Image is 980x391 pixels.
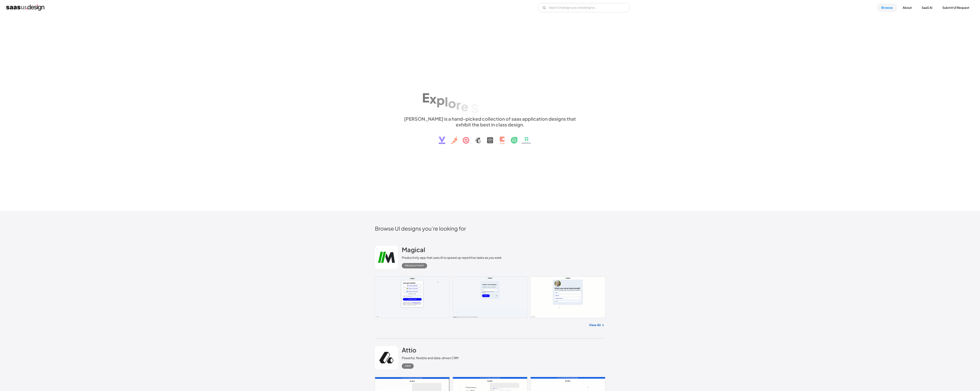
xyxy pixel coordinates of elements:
[917,3,937,12] a: SaaS Ai
[402,246,425,253] h2: Magical
[405,364,411,368] div: CRM
[429,91,437,106] div: x
[432,127,548,147] img: text, icon, saas logo
[938,3,974,12] a: Submit UI Request
[877,3,897,12] a: Browse
[538,3,630,12] form: Email Form
[538,3,630,12] input: Search UI designs you're looking for...
[437,93,445,107] div: p
[375,225,605,232] h2: Browse UI designs you’re looking for
[471,101,479,116] div: S
[402,82,578,112] h1: Explore SaaS UI design patterns & interactions.
[402,255,502,260] div: Productivity app that uses AI to speed up repetitive tasks as you work
[422,90,429,105] div: E
[898,3,916,12] a: About
[461,99,468,114] div: e
[445,94,448,109] div: l
[589,323,601,327] a: View All
[405,263,424,268] div: Productivity
[456,97,461,112] div: r
[6,5,44,11] a: home
[448,96,456,111] div: o
[402,246,425,255] a: Magical
[402,346,416,356] a: Attio
[402,116,578,127] div: [PERSON_NAME] is a hand-picked collection of saas application designs that exhibit the best in cl...
[402,356,458,360] div: Powerful, flexible and data-driven CRM
[402,346,416,354] h2: Attio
